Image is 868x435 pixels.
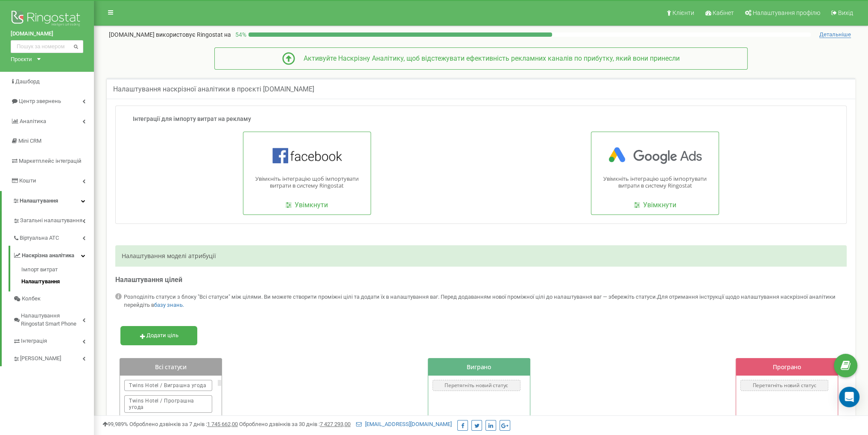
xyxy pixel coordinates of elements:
[643,201,676,209] span: Увімкнути
[20,217,82,225] span: Загальні налаштування
[21,266,94,276] a: Імпорт витрат
[286,200,328,210] a: Увімкнути
[13,349,94,366] a: [PERSON_NAME]
[745,382,824,388] span: Перетягніть новий статус
[129,421,238,427] span: Оброблено дзвінків за 7 днів :
[598,176,712,189] p: Увімкніть інтеграцію щоб імпортувати витрати в систему Ringostat
[356,421,452,427] a: [EMAIL_ADDRESS][DOMAIN_NAME]
[13,291,94,306] a: Колбек
[713,9,734,16] span: Кабінет
[154,302,184,308] a: базу знань.
[839,387,859,407] div: Open Intercom Messenger
[13,246,94,263] a: Наскрізна аналітика
[11,30,83,38] a: [DOMAIN_NAME]
[20,355,61,363] span: [PERSON_NAME]
[2,191,94,211] a: Налаштування
[120,359,222,376] span: Всі статуси
[13,211,94,228] a: Загальні налаштування
[124,395,212,413] div: Twins Hotel / Програшна угода
[239,421,351,427] span: Оброблено дзвінків за 30 днів :
[672,9,694,16] span: Клієнти
[736,359,838,376] span: Програно
[124,380,212,391] div: Twins Hotel / Виграшна угода
[428,359,530,376] span: Виграно
[133,115,251,122] span: Інтеграції для імпорту витрат на рекламу
[20,234,59,242] span: Віртуальна АТС
[11,40,83,53] input: Пошук за номером
[295,54,680,64] div: Активуйте Наскрізну Аналітику, щоб відстежувати ефективність рекламних каналів по прибутку, який ...
[22,252,74,260] span: Наскрізна аналітика
[21,312,82,328] span: Налаштування Ringostat Smart Phone
[22,295,41,303] span: Колбек
[320,421,351,427] u: 7 427 293,00
[146,332,178,340] span: Додати ціль
[819,31,851,38] span: Детальніше
[21,276,94,286] a: Налаштування
[11,55,32,63] div: Проєкти
[437,382,516,388] span: Перетягніть новий статус
[207,421,238,427] u: 1 745 662,00
[753,9,820,16] span: Налаштування профілю
[20,197,58,204] span: Налаштування
[13,306,94,331] a: Налаштування Ringostat Smart Phone
[295,201,328,209] span: Увімкнути
[13,228,94,246] a: Віртуальна АТС
[18,138,41,144] span: Mini CRM
[11,9,83,30] img: Ringostat logo
[122,252,216,260] span: Налаштування моделі атрибуції
[20,118,46,124] span: Аналiтика
[19,177,36,184] span: Кошти
[15,78,40,85] span: Дашборд
[156,31,231,38] span: використовує Ringostat на
[19,98,61,104] span: Центр звернень
[124,294,836,308] span: Для отримання інструкції щодо налаштування наскрізної аналітики перейдіть в
[838,9,853,16] span: Вихід
[21,337,47,345] span: Інтеграція
[124,294,657,300] span: Розподіліть статуси з блоку "Всі статуси" між цілями. Ви можете створити проміжні цілі та додати ...
[250,176,364,189] p: Увімкніть інтеграцію щоб імпортувати витрати в систему Ringostat
[231,30,248,39] p: 54 %
[19,158,82,164] span: Маркетплейс інтеграцій
[109,30,231,39] p: [DOMAIN_NAME]
[115,276,182,284] span: Налаштування цілей
[113,85,314,93] h5: Налаштування наскрізної аналітики в проєкті [DOMAIN_NAME]
[13,331,94,349] a: Інтеграція
[634,200,676,210] a: Увімкнути
[102,421,128,427] span: 99,989%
